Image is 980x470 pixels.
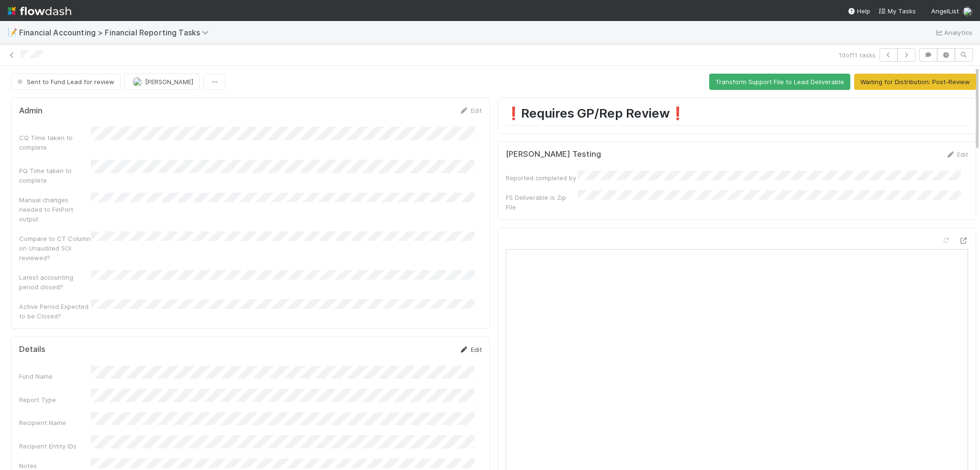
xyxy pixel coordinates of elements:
[19,345,45,354] h5: Details
[946,151,968,158] a: Edit
[506,150,601,159] h5: [PERSON_NAME] Testing
[709,74,850,90] button: Transform Support File to Lead Deliverable
[19,106,43,116] h5: Admin
[19,395,91,404] div: Report Type
[19,273,91,292] div: Latest accounting period closed?
[878,6,916,16] a: My Tasks
[847,6,870,16] div: Help
[19,28,213,37] span: Financial Accounting > Financial Reporting Tasks
[133,77,142,87] img: avatar_e5ec2f5b-afc7-4357-8cf1-2139873d70b1.png
[854,74,976,90] button: Waiting for Distribution: Post-Review
[8,3,71,19] img: logo-inverted-e16ddd16eac7371096b0.svg
[19,166,91,185] div: PQ Time taken to complete
[506,193,578,212] div: FS Deliverable is Zip File
[459,346,482,353] a: Edit
[506,106,969,125] h1: ❗Requires GP/Rep Review❗
[19,441,91,451] div: Recipient Entity IDs
[878,7,916,15] span: My Tasks
[19,418,91,427] div: Recipient Name
[459,107,482,114] a: Edit
[19,372,91,381] div: Fund Name
[124,74,200,90] button: [PERSON_NAME]
[145,78,193,86] span: [PERSON_NAME]
[19,133,91,152] div: CQ Time taken to complete
[963,7,972,16] img: avatar_e5ec2f5b-afc7-4357-8cf1-2139873d70b1.png
[8,28,17,36] span: 📝
[19,195,91,224] div: Manual changes needed to FinPort output
[506,173,578,183] div: Reported completed by
[839,50,876,60] span: 10 of 11 tasks
[19,234,91,262] div: Compare to CT Column on Unaudited SOI reviewed?
[19,302,91,321] div: Active Period Expected to be Closed?
[931,7,959,15] span: AngelList
[935,27,972,38] a: Analytics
